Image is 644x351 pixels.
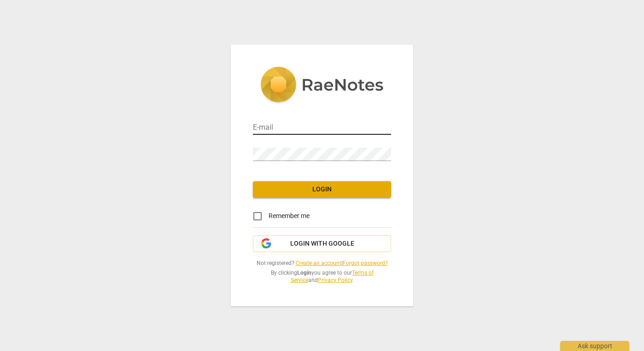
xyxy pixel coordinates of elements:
button: Login with Google [253,235,391,253]
a: Terms of Service [291,270,374,284]
a: Privacy Policy [318,277,352,283]
a: Create an account [296,260,341,266]
span: Remember me [269,211,310,221]
span: Login [260,185,384,194]
button: Login [253,181,391,198]
b: Login [297,270,311,276]
span: Not registered? | [253,259,391,267]
span: By clicking you agree to our and . [253,269,391,284]
img: 5ac2273c67554f335776073100b6d88f.svg [260,67,384,104]
a: Forgot password? [343,260,388,266]
span: Login with Google [290,239,354,248]
div: Ask support [560,341,629,351]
